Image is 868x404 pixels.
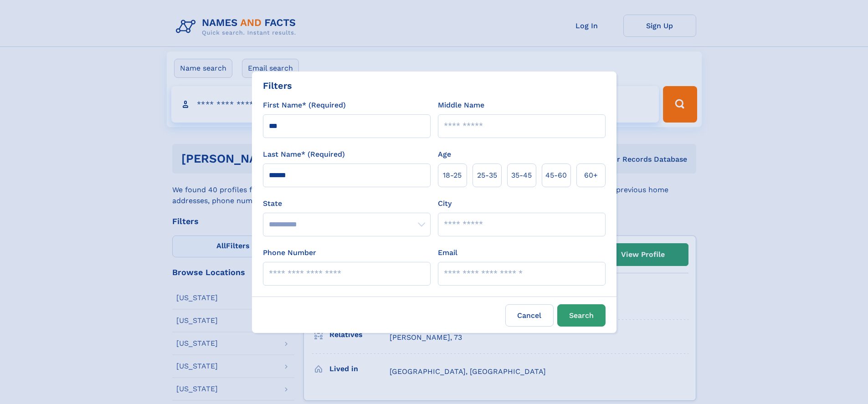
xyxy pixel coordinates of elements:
[438,149,451,160] label: Age
[477,170,497,181] span: 25‑35
[263,247,316,258] label: Phone Number
[545,170,567,181] span: 45‑60
[263,79,292,92] div: Filters
[263,149,345,160] label: Last Name* (Required)
[505,304,554,327] label: Cancel
[263,198,431,209] label: State
[438,247,457,258] label: Email
[584,170,598,181] span: 60+
[557,304,606,327] button: Search
[438,198,452,209] label: City
[443,170,462,181] span: 18‑25
[511,170,532,181] span: 35‑45
[263,100,346,111] label: First Name* (Required)
[438,100,484,111] label: Middle Name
